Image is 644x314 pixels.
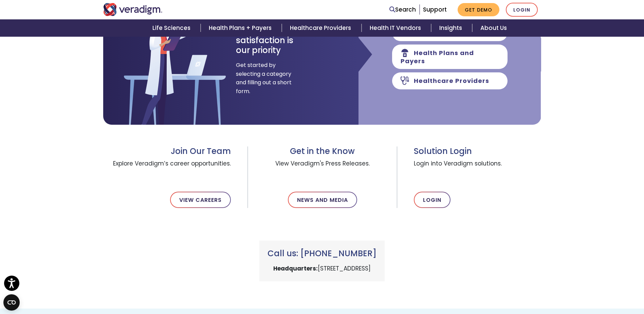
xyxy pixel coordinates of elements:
[414,192,450,208] a: Login
[389,5,416,14] a: Search
[472,19,515,37] a: About Us
[423,5,447,14] a: Support
[264,156,380,181] span: View Veradigm's Press Releases.
[431,19,472,37] a: Insights
[236,61,292,95] span: Get started by selecting a category and filling out a short form.
[509,82,636,306] iframe: Drift Chat Widget
[458,3,499,16] a: Get Demo
[201,19,282,37] a: Health Plans + Payers
[506,3,538,17] a: Login
[282,19,361,37] a: Healthcare Providers
[170,192,231,208] a: View Careers
[414,156,541,181] span: Login into Veradigm solutions.
[414,146,541,156] h3: Solution Login
[273,264,318,273] strong: Headquarters:
[362,19,431,37] a: Health IT Vendors
[103,146,231,156] h3: Join Our Team
[103,3,163,16] img: Veradigm logo
[144,19,201,37] a: Life Sciences
[268,264,376,273] p: [STREET_ADDRESS]
[103,156,231,181] span: Explore Veradigm’s career opportunities.
[3,294,20,311] button: Open CMP widget
[288,192,357,208] a: News and Media
[268,249,376,259] h3: Call us: [PHONE_NUMBER]
[264,146,380,156] h3: Get in the Know
[236,26,306,55] h3: Your satisfaction is our priority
